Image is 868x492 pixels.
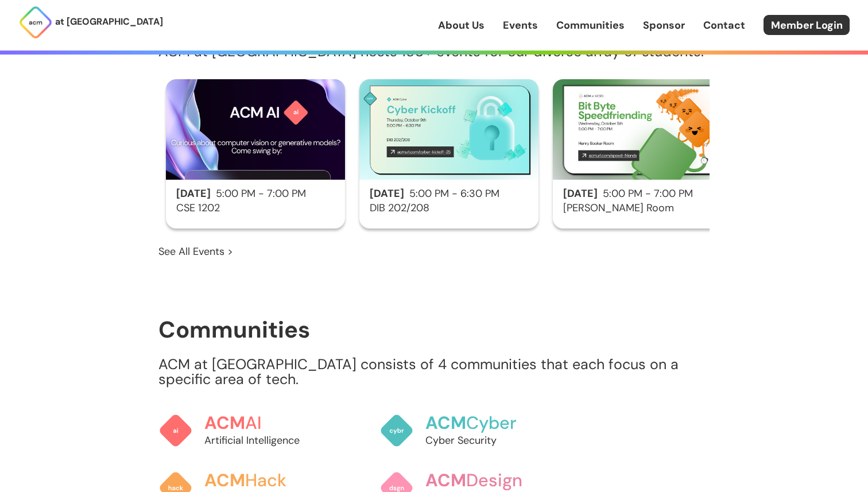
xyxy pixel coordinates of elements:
h3: CSE 1202 [166,203,345,214]
span: [DATE] [563,187,598,200]
h3: Hack [204,471,325,490]
a: Member Login [764,15,850,35]
h3: [PERSON_NAME] Room [553,203,732,214]
span: ACM [204,412,245,434]
a: Communities [556,18,625,33]
p: Artificial Intelligence [204,433,325,448]
span: ACM [425,469,466,491]
img: Cyber Kickoff [359,79,538,180]
h2: 5:00 PM - 7:00 PM [166,188,345,200]
span: [DATE] [176,187,211,200]
span: ACM [204,469,245,491]
img: ACM Logo [18,5,53,40]
a: Events [503,18,538,33]
a: About Us [438,18,485,33]
h3: AI [204,413,325,433]
span: [DATE] [370,187,404,200]
p: ACM at [GEOGRAPHIC_DATA] consists of 4 communities that each focus on a specific area of tech. [158,357,710,387]
a: Sponsor [643,18,685,33]
img: ACM AI [158,413,193,448]
img: ACM Cyber [379,413,414,448]
h3: Cyber [425,413,546,433]
h2: 5:00 PM - 7:00 PM [553,188,732,200]
a: ACMCyberCyber Security [379,402,546,459]
img: ACM AI Kickoff [166,79,345,180]
h3: DIB 202/208 [359,203,538,214]
a: See All Events > [158,244,233,259]
p: at [GEOGRAPHIC_DATA] [55,14,163,29]
h1: Communities [158,317,710,342]
a: Contact [703,18,745,33]
a: at [GEOGRAPHIC_DATA] [18,5,163,40]
h2: 5:00 PM - 6:30 PM [359,188,538,200]
span: ACM [425,412,466,434]
img: Bit Byte Speedfriending [553,79,732,180]
h3: Design [425,471,546,490]
p: ACM at [GEOGRAPHIC_DATA] hosts 150+ events for our diverse array of students. [158,44,710,59]
a: ACMAIArtificial Intelligence [158,402,325,459]
p: Cyber Security [425,433,546,448]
